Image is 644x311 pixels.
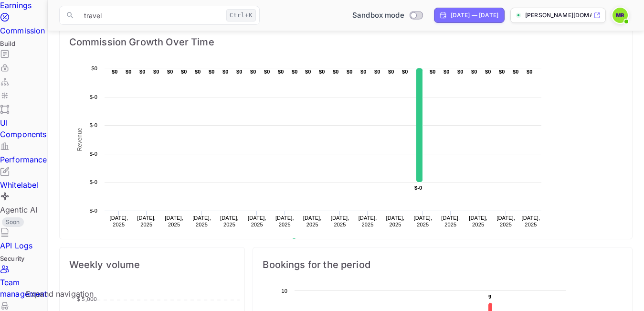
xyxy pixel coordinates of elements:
[292,69,298,75] text: $0
[78,6,222,25] input: Search (e.g. bookings, documentation)
[360,69,367,75] text: $0
[209,69,215,75] text: $0
[226,9,256,21] div: Ctrl+K
[330,215,349,227] text: [DATE], 2025
[248,215,266,227] text: [DATE], 2025
[388,69,394,75] text: $0
[263,257,623,272] span: Bookings for the period
[222,69,229,75] text: $0
[513,69,519,75] text: $0
[525,11,591,20] p: [PERSON_NAME][DOMAIN_NAME]...
[485,69,491,75] text: $0
[69,34,623,50] span: Commission Growth Over Time
[76,128,83,151] text: Revenue
[430,69,436,75] text: $0
[386,215,404,227] text: [DATE], 2025
[521,215,540,227] text: [DATE], 2025
[153,69,159,75] text: $0
[488,294,491,300] text: 9
[236,69,243,75] text: $0
[303,215,321,227] text: [DATE], 2025
[195,69,201,75] text: $0
[69,257,235,272] span: Weekly volume
[496,215,515,227] text: [DATE], 2025
[499,69,505,75] text: $0
[165,215,183,227] text: [DATE], 2025
[347,69,353,75] text: $0
[89,151,97,157] text: $-0
[181,69,187,75] text: $0
[264,69,270,75] text: $0
[137,215,156,227] text: [DATE], 2025
[89,179,97,185] text: $-0
[469,215,487,227] text: [DATE], 2025
[89,94,97,100] text: $-0
[89,208,97,214] text: $-0
[278,69,284,75] text: $0
[109,215,128,227] text: [DATE], 2025
[126,69,132,75] text: $0
[319,69,325,75] text: $0
[443,69,450,75] text: $0
[282,288,288,294] text: 10
[333,69,339,75] text: $0
[352,10,404,21] span: Sandbox mode
[2,218,24,226] span: Soon
[413,215,432,227] text: [DATE], 2025
[471,69,477,75] text: $0
[192,215,211,227] text: [DATE], 2025
[434,8,505,23] div: Click to change the date range period
[527,69,533,75] text: $0
[167,69,173,75] text: $0
[26,288,94,300] div: Expand navigation
[612,8,628,23] img: Moshood Rafiu
[220,215,239,227] text: [DATE], 2025
[139,69,146,75] text: $0
[402,69,408,75] text: $0
[91,65,97,71] text: $0
[358,215,377,227] text: [DATE], 2025
[112,69,118,75] text: $0
[441,215,460,227] text: [DATE], 2025
[89,122,97,128] text: $-0
[414,185,422,191] text: $-0
[451,11,498,20] div: [DATE] — [DATE]
[305,69,311,75] text: $0
[275,215,294,227] text: [DATE], 2025
[300,238,325,245] text: Revenue
[348,10,426,21] div: Switch to Production mode
[457,69,464,75] text: $0
[374,69,380,75] text: $0
[250,69,256,75] text: $0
